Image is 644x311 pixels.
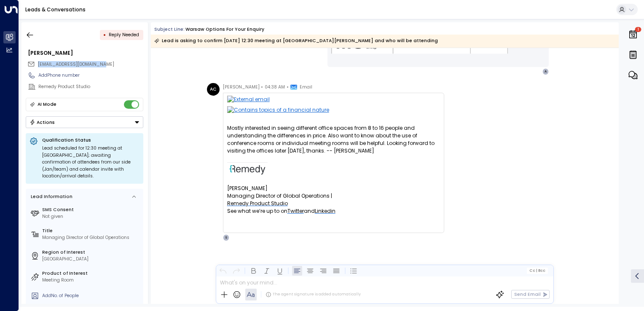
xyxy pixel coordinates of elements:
[42,249,141,256] label: Region of Interest
[231,265,241,276] button: Redo
[103,29,106,40] div: •
[42,256,141,263] div: [GEOGRAPHIC_DATA]
[287,207,304,215] a: Twitter
[227,96,440,106] img: External email
[227,106,440,117] img: Contains topics of a financial nature
[542,68,549,75] div: A
[185,26,264,33] div: Warsaw options for your enquiry
[223,83,260,91] span: [PERSON_NAME]
[42,228,141,234] label: Title
[527,268,548,273] button: Cc|Bcc
[223,234,230,241] div: S
[42,137,140,143] p: Qualification Status
[300,83,312,91] span: Email
[38,61,114,67] span: [EMAIL_ADDRESS][DOMAIN_NAME]
[109,32,139,38] span: Reply Needed
[227,200,288,207] a: Remedy Product Studio
[154,37,438,45] div: Lead is asking to confirm [DATE] 12:30 meeting at [GEOGRAPHIC_DATA][PERSON_NAME] and who will be ...
[635,27,641,32] span: 1
[227,192,332,199] font: Managing Director of Global Operations |
[536,268,537,273] span: |
[30,119,55,125] div: Actions
[265,83,285,91] span: 04:38 AM
[29,193,72,200] div: Lead Information
[28,49,143,57] div: [PERSON_NAME]
[154,26,185,32] span: Subject Line:
[315,207,335,215] a: Linkedin
[38,100,56,109] div: AI Mode
[529,268,545,273] span: Cc Bcc
[227,200,288,207] font: Remedy Product Studio
[287,83,289,91] span: •
[304,207,315,214] font: and
[207,83,220,96] div: AC
[38,83,143,90] div: Remedy Product Studio
[218,265,228,276] button: Undo
[227,185,268,192] span: [PERSON_NAME]
[38,72,143,79] div: AddPhone number
[26,116,143,128] button: Actions
[626,25,640,44] button: 1
[25,6,86,13] a: Leads & Conversations
[42,277,141,284] div: Meeting Room
[26,116,143,128] div: Button group with a nested menu
[227,162,268,177] img: remedy-logo.png
[42,270,141,277] label: Product of Interest
[227,124,440,155] div: Mostly interested in seeing different office spaces from 8 to 16 people and understanding the dif...
[38,61,114,68] span: aconcha@remedyproduct.com
[42,145,140,180] div: Lead scheduled for 12:30 meeting at [GEOGRAPHIC_DATA]; awaiting confirmation of attendees from ou...
[261,83,263,91] span: •
[42,213,141,220] div: Not given
[42,234,141,241] div: Managing Director of Global Operations
[42,292,141,299] div: AddNo. of People
[42,206,141,213] label: SMS Consent
[266,292,361,298] div: The agent signature is added automatically
[227,207,287,214] font: See what we’re up to on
